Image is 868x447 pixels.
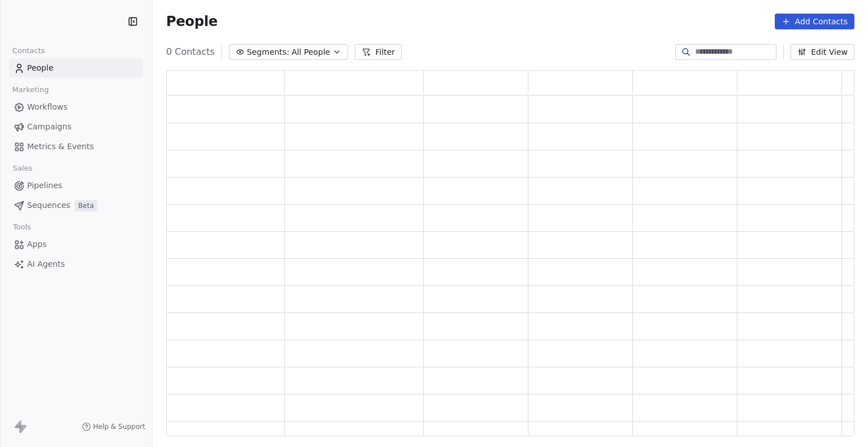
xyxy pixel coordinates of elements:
span: Contacts [7,42,50,59]
a: SequencesBeta [9,196,143,215]
a: Metrics & Events [9,137,143,156]
button: Filter [355,44,402,60]
a: Campaigns [9,118,143,136]
span: All People [292,46,330,58]
span: Tools [8,219,36,236]
button: Edit View [791,44,854,60]
span: AI Agents [27,258,65,270]
span: Pipelines [27,180,62,192]
a: People [9,59,143,77]
span: Marketing [7,81,54,98]
span: Beta [75,200,97,211]
span: 0 Contacts [166,45,215,59]
span: Metrics & Events [27,141,94,153]
span: Segments: [247,46,289,58]
a: AI Agents [9,255,143,274]
span: People [27,62,54,74]
a: Pipelines [9,176,143,195]
button: Add Contacts [775,14,854,29]
span: Sequences [27,199,70,211]
span: Campaigns [27,121,71,133]
span: Sales [8,160,37,177]
a: Workflows [9,98,143,116]
span: Apps [27,238,47,250]
span: People [166,13,218,30]
a: Apps [9,235,143,254]
a: Help & Support [82,422,145,431]
span: Help & Support [93,422,145,431]
span: Workflows [27,101,68,113]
